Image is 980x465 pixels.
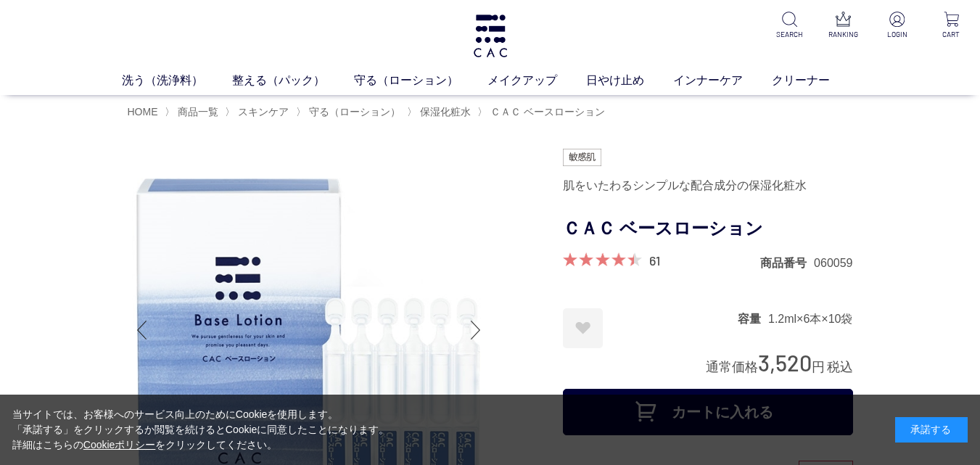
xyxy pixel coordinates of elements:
[827,360,853,374] span: 税込
[490,106,605,118] span: ＣＡＣ ベースローション
[407,105,474,119] li: 〉
[934,12,968,40] a: CART
[649,252,660,268] a: 61
[83,439,156,450] a: Cookieポリシー
[238,106,289,118] span: スキンケア
[706,360,758,374] span: 通常価格
[354,72,487,89] a: 守る（ローション）
[760,255,814,271] dt: 商品番号
[563,149,602,166] img: 敏感肌
[235,106,289,118] a: スキンケア
[306,106,400,118] a: 守る（ローション）
[880,12,915,40] a: LOGIN
[773,12,807,40] a: SEARCH
[461,301,490,359] div: Next slide
[826,29,861,40] p: RANKING
[880,29,915,40] p: LOGIN
[758,349,812,376] span: 3,520
[128,106,158,118] a: HOME
[122,72,232,89] a: 洗う（洗浄料）
[768,311,853,326] dd: 1.2ml×6本×10袋
[12,407,390,453] div: 当サイトでは、お客様へのサービス向上のためにCookieを使用します。 「承諾する」をクリックするか閲覧を続けるとCookieに同意したことになります。 詳細はこちらの をクリックしてください。
[895,417,968,443] div: 承諾する
[420,106,471,118] span: 保湿化粧水
[773,29,807,40] p: SEARCH
[563,389,853,435] button: カートに入れる
[232,72,354,89] a: 整える（パック）
[563,308,603,348] a: お気に入りに登録する
[477,105,609,119] li: 〉
[487,106,605,118] a: ＣＡＣ ベースローション
[673,72,772,89] a: インナーケア
[309,106,400,118] span: 守る（ローション）
[772,72,859,89] a: クリーナー
[472,15,509,57] img: logo
[128,301,157,359] div: Previous slide
[934,29,968,40] p: CART
[738,311,768,326] dt: 容量
[296,105,404,119] li: 〉
[563,173,853,198] div: 肌をいたわるシンプルな配合成分の保湿化粧水
[417,106,471,118] a: 保湿化粧水
[586,72,673,89] a: 日やけ止め
[814,255,852,271] dd: 060059
[225,105,292,119] li: 〉
[178,106,218,118] span: 商品一覧
[826,12,861,40] a: RANKING
[563,213,853,245] h1: ＣＡＣ ベースローション
[487,72,586,89] a: メイクアップ
[175,106,218,118] a: 商品一覧
[165,105,222,119] li: 〉
[812,360,825,374] span: 円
